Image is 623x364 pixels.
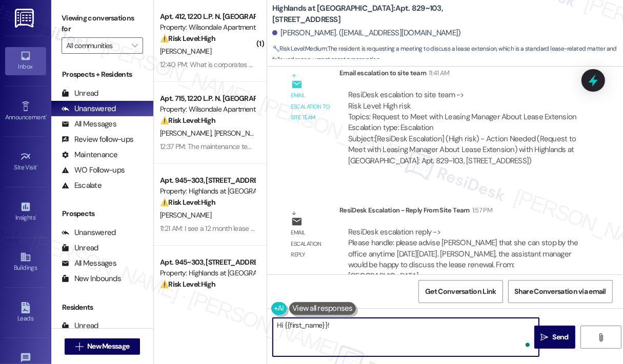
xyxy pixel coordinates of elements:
[425,286,496,297] span: Get Conversation Link
[132,41,137,50] i: 
[426,68,450,78] div: 11:41 AM
[272,44,623,66] span: : The resident is requesting a meeting to discuss a lease extension, which is a standard lease-re...
[160,116,215,125] strong: ⚠️ Risk Level: High
[291,227,331,260] div: Email escalation reply
[348,134,579,166] div: Subject: [ResiDesk Escalation] (High risk) - Action Needed (Request to Meet with Leasing Manager ...
[51,302,153,313] div: Residents
[160,268,255,279] div: Property: Highlands at [GEOGRAPHIC_DATA] Apartments
[15,9,36,28] img: ResiDesk Logo
[553,332,569,342] span: Send
[160,210,211,220] span: [PERSON_NAME]
[508,280,613,303] button: Share Conversation via email
[35,212,37,220] span: •
[272,45,327,53] strong: 🔧 Risk Level: Medium
[160,186,255,197] div: Property: Highlands at [GEOGRAPHIC_DATA] Apartments
[160,129,214,138] span: [PERSON_NAME]
[62,320,98,331] div: Unread
[62,243,98,253] div: Unread
[66,37,127,54] input: All communities
[5,299,46,327] a: Leads
[62,258,116,269] div: All Messages
[62,134,133,145] div: Review follow-ups
[160,257,255,268] div: Apt. 945~303, [STREET_ADDRESS]
[62,88,98,99] div: Unread
[339,68,588,82] div: Email escalation to site team
[418,280,503,303] button: Get Conversation Link
[5,198,46,226] a: Insights •
[62,10,143,37] label: Viewing conversations for
[339,205,588,219] div: ResiDesk Escalation - Reply From Site Team
[51,69,153,80] div: Prospects + Residents
[51,208,153,219] div: Prospects
[160,224,420,233] div: 11:21 AM: I see a 12 month lease offer in my account. Can we modify this to be 6 months?
[62,119,116,130] div: All Messages
[87,341,129,352] span: New Message
[5,47,46,75] a: Inbox
[540,333,548,341] i: 
[214,129,271,138] span: [PERSON_NAME] Iii
[160,280,215,289] strong: ⚠️ Risk Level: High
[62,165,125,176] div: WO Follow-ups
[62,227,116,238] div: Unanswered
[62,180,102,191] div: Escalate
[348,90,579,134] div: ResiDesk escalation to site team -> Risk Level: High risk Topics: Request to Meet with Leasing Ma...
[5,148,46,176] a: Site Visit •
[160,47,211,56] span: [PERSON_NAME]
[65,338,140,355] button: New Message
[291,90,331,123] div: Email escalation to site team
[597,333,605,341] i: 
[160,104,255,115] div: Property: Wilsondale Apartments
[46,112,47,119] span: •
[348,227,578,281] div: ResiDesk escalation reply -> Please handle: please advise [PERSON_NAME] that she can stop by the ...
[515,286,606,297] span: Share Conversation via email
[62,149,118,160] div: Maintenance
[160,175,255,186] div: Apt. 945~303, [STREET_ADDRESS]
[273,318,539,356] textarea: To enrich screen reader interactions, please activate Accessibility in Grammarly extension settings
[160,34,215,43] strong: ⚠️ Risk Level: High
[470,205,492,216] div: 1:57 PM
[62,273,121,284] div: New Inbounds
[272,3,477,25] b: Highlands at [GEOGRAPHIC_DATA]: Apt. 829~103, [STREET_ADDRESS]
[75,342,83,351] i: 
[160,22,255,33] div: Property: Wilsondale Apartments
[160,198,215,207] strong: ⚠️ Risk Level: High
[5,248,46,276] a: Buildings
[272,28,461,38] div: [PERSON_NAME]. ([EMAIL_ADDRESS][DOMAIN_NAME])
[62,103,116,114] div: Unanswered
[534,326,575,349] button: Send
[37,162,38,169] span: •
[160,93,255,104] div: Apt. 715, 1220 L.P. N. [GEOGRAPHIC_DATA]
[160,11,255,22] div: Apt. 412, 1220 L.P. N. [GEOGRAPHIC_DATA]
